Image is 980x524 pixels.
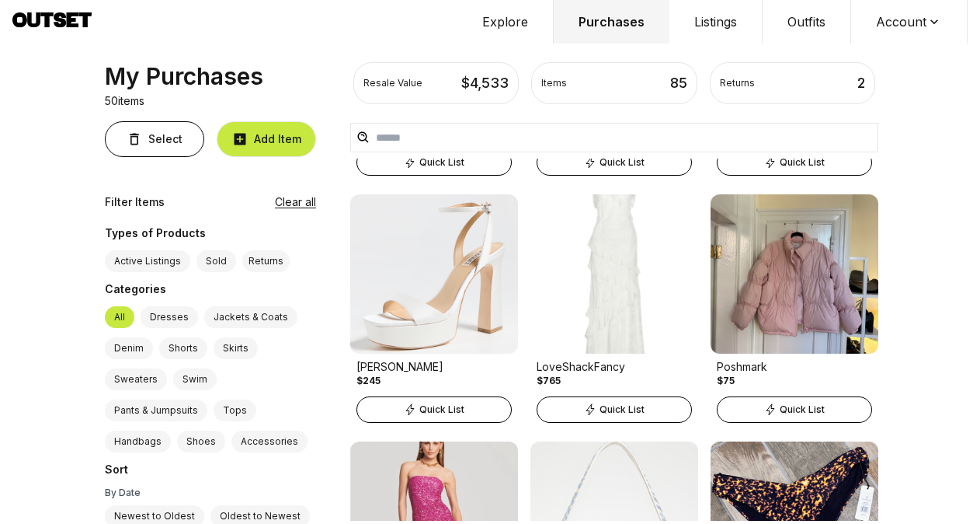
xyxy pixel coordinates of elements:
[717,375,735,387] div: $75
[599,403,645,416] span: Quick List
[105,93,144,109] p: 50 items
[350,146,518,176] a: Quick List
[530,393,698,423] a: Quick List
[231,431,308,452] label: Accessories
[537,375,561,387] div: $765
[105,400,207,421] label: Pants & Jumpsuits
[159,337,207,359] label: Shorts
[780,403,825,416] span: Quick List
[105,487,316,499] div: By Date
[105,431,171,452] label: Handbags
[419,156,464,169] span: Quick List
[356,359,512,375] div: [PERSON_NAME]
[461,72,509,94] div: $ 4,533
[105,194,165,210] div: Filter Items
[530,194,698,354] img: Product Image
[419,403,464,416] span: Quick List
[711,194,878,354] img: Product Image
[711,146,878,176] a: Quick List
[105,462,316,480] div: Sort
[214,337,258,359] label: Skirts
[350,194,518,354] img: Product Image
[670,72,687,94] div: 85
[711,194,878,423] a: Product ImagePoshmark$75Quick List
[537,359,692,375] div: LoveShackFancy
[105,225,316,244] div: Types of Products
[214,400,256,421] label: Tops
[711,393,878,423] a: Quick List
[217,121,316,157] button: Add Item
[717,359,872,375] div: Poshmark
[530,194,698,423] a: Product ImageLoveShackFancy$765Quick List
[356,375,381,387] div: $245
[105,281,316,300] div: Categories
[599,156,645,169] span: Quick List
[141,306,198,328] label: Dresses
[363,77,422,89] div: Resale Value
[177,431,225,452] label: Shoes
[780,156,825,169] span: Quick List
[720,77,755,89] div: Returns
[105,62,263,90] div: My Purchases
[105,337,153,359] label: Denim
[530,146,698,176] a: Quick List
[541,77,567,89] div: Items
[173,369,217,390] label: Swim
[204,306,297,328] label: Jackets & Coats
[105,121,204,157] button: Select
[105,369,167,390] label: Sweaters
[196,250,236,272] label: Sold
[275,194,316,210] button: Clear all
[350,393,518,423] a: Quick List
[857,72,865,94] div: 2
[350,194,518,423] a: Product Image[PERSON_NAME]$245Quick List
[105,250,190,272] label: Active Listings
[105,306,134,328] label: All
[242,250,290,272] button: Returns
